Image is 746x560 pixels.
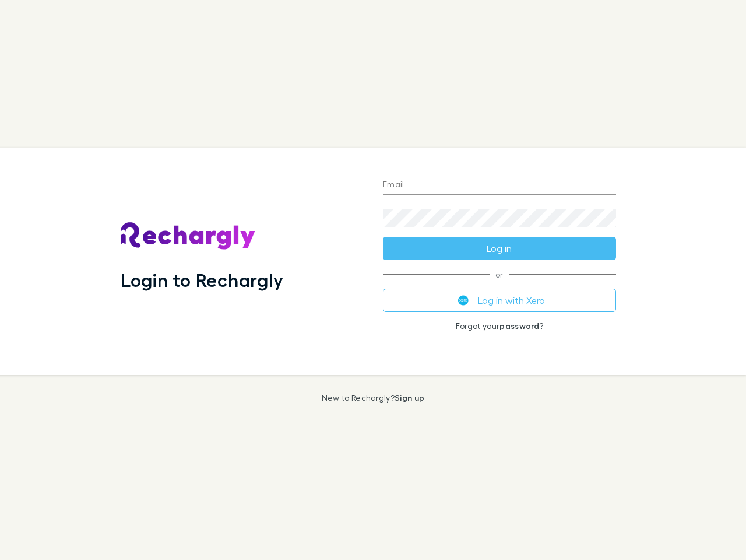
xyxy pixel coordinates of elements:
a: password [499,321,539,331]
a: Sign up [395,393,424,402]
span: or [383,274,616,275]
button: Log in [383,237,616,260]
p: Forgot your ? [383,321,616,331]
h1: Login to Rechargly [121,269,283,291]
img: Xero's logo [458,295,469,306]
button: Log in with Xero [383,289,616,312]
img: Rechargly's Logo [121,222,256,250]
p: New to Rechargly? [322,393,425,402]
